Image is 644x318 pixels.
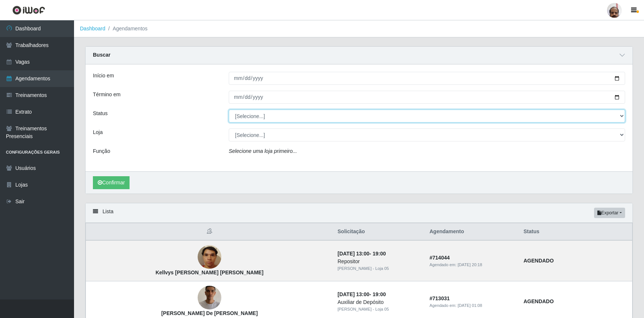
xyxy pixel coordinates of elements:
label: Início em [93,72,114,80]
strong: - [338,291,386,297]
time: [DATE] 13:00 [338,251,369,257]
input: 00/00/0000 [229,91,625,104]
time: [DATE] 01:08 [457,303,482,308]
time: 19:00 [373,291,386,297]
label: Término em [93,91,121,98]
strong: [PERSON_NAME] De [PERSON_NAME] [161,310,258,316]
button: Confirmar [93,176,130,189]
i: Selecione uma loja primeiro... [229,148,297,154]
label: Status [93,110,108,117]
time: 19:00 [373,251,386,257]
strong: Kellvys [PERSON_NAME] [PERSON_NAME] [155,270,264,275]
input: 00/00/0000 [229,72,625,85]
button: Exportar [594,208,625,218]
time: [DATE] 13:00 [338,291,369,297]
strong: AGENDADO [523,298,554,304]
div: Agendado em: [430,262,515,268]
div: Auxiliar de Depósito [338,298,421,306]
strong: # 714044 [430,255,450,261]
div: Agendado em: [430,302,515,309]
div: Repositor [338,258,421,265]
div: [PERSON_NAME] - Loja 05 [338,265,421,272]
img: Kellvys Custodio Lima Da Silva [198,241,221,273]
label: Função [93,147,110,155]
a: Dashboard [80,26,105,31]
strong: # 713031 [430,295,450,301]
th: Solicitação [333,223,425,241]
strong: - [338,251,386,257]
nav: breadcrumb [74,20,644,37]
time: [DATE] 20:18 [457,262,482,267]
th: Status [519,223,632,241]
strong: Buscar [93,52,110,58]
strong: AGENDADO [523,258,554,264]
label: Loja [93,128,103,136]
th: Agendamento [425,223,519,241]
div: Lista [85,203,633,223]
li: Agendamentos [105,25,148,33]
div: [PERSON_NAME] - Loja 05 [338,306,421,312]
img: CoreUI Logo [12,6,45,15]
